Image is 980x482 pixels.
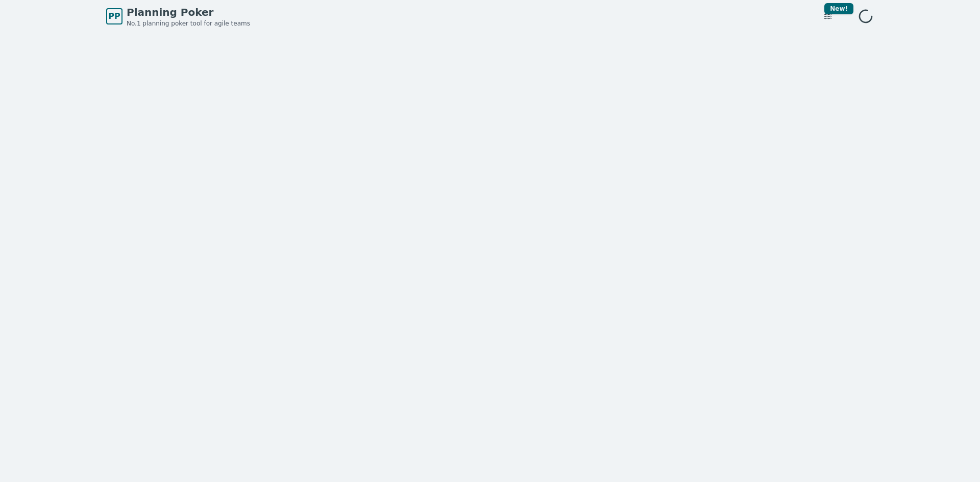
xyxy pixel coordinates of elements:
button: New! [819,7,837,26]
span: PP [108,10,120,22]
span: Planning Poker [127,5,250,19]
span: No.1 planning poker tool for agile teams [127,19,250,28]
a: PPPlanning PokerNo.1 planning poker tool for agile teams [106,5,250,28]
div: New! [824,3,853,14]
